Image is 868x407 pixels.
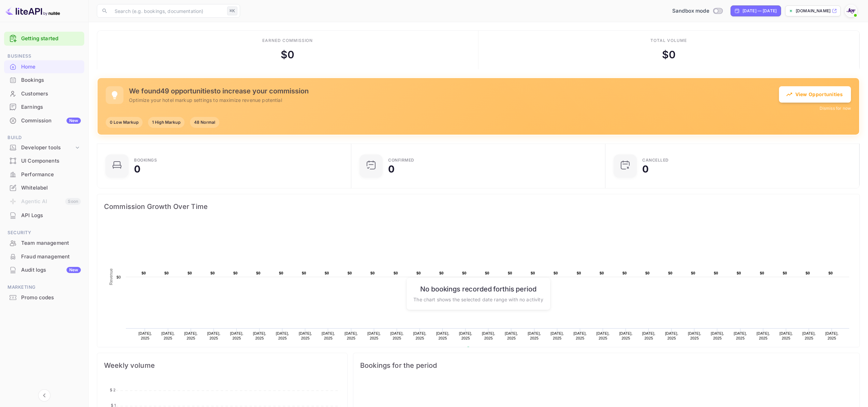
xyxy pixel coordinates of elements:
[4,250,84,263] div: Fraud management
[4,181,84,194] a: Whitelabel
[4,114,84,127] a: CommissionNew
[104,360,340,371] span: Weekly volume
[207,331,220,340] text: [DATE], 2025
[367,331,381,340] text: [DATE], 2025
[665,331,678,340] text: [DATE], 2025
[688,331,701,340] text: [DATE], 2025
[642,158,669,162] div: CANCELLED
[4,74,84,86] a: Bookings
[436,331,450,340] text: [DATE], 2025
[4,60,84,73] a: Home
[4,74,84,87] div: Bookings
[230,331,244,340] text: [DATE], 2025
[779,86,851,103] button: View Opportunities
[734,331,747,340] text: [DATE], 2025
[21,117,81,125] div: Commission
[459,331,472,340] text: [DATE], 2025
[756,331,770,340] text: [DATE], 2025
[188,271,192,275] text: $0
[21,239,81,247] div: Team management
[21,76,81,84] div: Bookings
[233,271,238,275] text: $0
[21,63,81,71] div: Home
[4,60,84,74] div: Home
[737,271,741,275] text: $0
[4,101,84,113] a: Earnings
[711,331,724,340] text: [DATE], 2025
[21,253,81,261] div: Fraud management
[825,331,839,340] text: [DATE], 2025
[714,271,718,275] text: $0
[619,331,633,340] text: [DATE], 2025
[828,271,833,275] text: $0
[390,331,403,340] text: [DATE], 2025
[129,87,779,95] h5: We found 49 opportunities to increase your commission
[760,271,764,275] text: $0
[845,5,856,16] img: With Joy
[691,271,695,275] text: $0
[21,266,81,274] div: Audit logs
[302,271,306,275] text: $0
[67,118,81,124] div: New
[742,8,777,14] div: [DATE] — [DATE]
[164,271,169,275] text: $0
[4,237,84,249] a: Team management
[299,331,312,340] text: [DATE], 2025
[413,296,543,303] p: The chart shows the selected date range with no activity
[21,184,81,192] div: Whitelabel
[4,154,84,168] div: UI Components
[129,96,779,104] p: Optimize your hotel markup settings to maximize revenue potential
[577,271,581,275] text: $0
[4,134,84,141] span: Build
[38,389,50,402] button: Collapse navigation
[4,154,84,167] a: UI Components
[554,271,558,275] text: $0
[779,331,793,340] text: [DATE], 2025
[21,212,81,220] div: API Logs
[394,271,398,275] text: $0
[4,229,84,237] span: Security
[642,164,649,174] div: 0
[279,271,283,275] text: $0
[4,237,84,250] div: Team management
[803,331,816,340] text: [DATE], 2025
[4,142,84,154] div: Developer tools
[482,331,495,340] text: [DATE], 2025
[4,263,84,277] div: Audit logsNew
[111,4,224,18] input: Search (e.g. bookings, documentation)
[4,291,84,304] a: Promo codes
[142,271,146,275] text: $0
[642,331,656,340] text: [DATE], 2025
[573,331,587,340] text: [DATE], 2025
[21,157,81,165] div: UI Components
[4,101,84,114] div: Earnings
[622,271,627,275] text: $0
[256,271,261,275] text: $0
[4,168,84,181] div: Performance
[4,87,84,101] div: Customers
[820,105,851,111] button: Dismiss for now
[21,171,81,179] div: Performance
[668,271,673,275] text: $0
[645,271,650,275] text: $0
[190,119,219,125] span: 48 Normal
[4,32,84,46] div: Getting started
[4,114,84,127] div: CommissionNew
[508,271,512,275] text: $0
[672,7,709,15] span: Sandbox mode
[670,7,725,15] div: Switch to Production mode
[4,209,84,222] a: API Logs
[5,5,60,16] img: LiteAPI logo
[4,168,84,181] a: Performance
[485,271,489,275] text: $0
[67,267,81,273] div: New
[322,331,335,340] text: [DATE], 2025
[413,285,543,293] h6: No bookings recorded for this period
[110,387,116,392] tspan: $ 2
[4,87,84,100] a: Customers
[4,181,84,195] div: Whitelabel
[4,209,84,222] div: API Logs
[134,164,141,174] div: 0
[348,271,352,275] text: $0
[413,331,427,340] text: [DATE], 2025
